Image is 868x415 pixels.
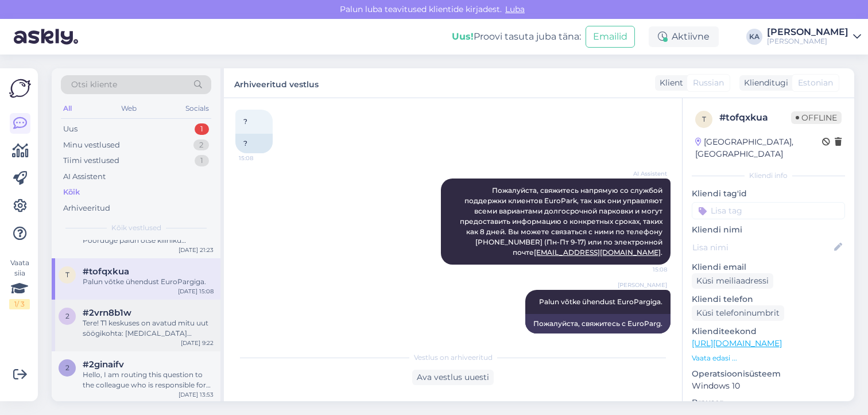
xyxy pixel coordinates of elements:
[83,277,214,287] div: Palun võtke ühendust EuroPargiga.
[692,224,845,236] p: Kliendi nimi
[83,318,214,339] div: Tere! T1 keskuses on avatud mitu uut söögikohta: [MEDICAL_DATA] Suurköögid (1. korrusel Lidli kõr...
[692,293,845,305] p: Kliendi telefon
[624,265,667,274] span: 15:08
[539,297,662,306] span: Palun võtke ühendust EuroPargiga.
[692,397,845,409] p: Brauser
[692,170,845,181] div: Kliendi info
[534,248,661,257] a: [EMAIL_ADDRESS][DOMAIN_NAME]
[235,134,273,153] div: ?
[65,270,69,279] span: t
[791,111,842,124] span: Offline
[63,203,110,214] div: Arhiveeritud
[195,155,209,166] div: 1
[63,139,120,151] div: Minu vestlused
[624,169,667,178] span: AI Assistent
[692,188,845,200] p: Kliendi tag'id
[183,101,211,116] div: Socials
[111,223,161,233] span: Kõik vestlused
[624,334,667,343] span: 15:08
[179,390,214,399] div: [DATE] 13:53
[65,363,69,372] span: 2
[119,101,139,116] div: Web
[502,4,528,14] span: Luba
[767,28,861,46] a: [PERSON_NAME][PERSON_NAME]
[693,77,724,89] span: Russian
[243,117,247,126] span: ?
[414,352,493,363] span: Vestlus on arhiveeritud
[178,287,214,296] div: [DATE] 15:08
[525,314,671,333] div: Пожалуйста, свяжитесь с EuroParg.
[719,111,791,125] div: # tofqxkua
[9,258,30,309] div: Vaata siia
[692,241,832,254] input: Lisa nimi
[65,312,69,320] span: 2
[649,26,719,47] div: Aktiivne
[618,281,667,289] span: [PERSON_NAME]
[179,246,214,254] div: [DATE] 21:23
[181,339,214,347] div: [DATE] 9:22
[452,31,474,42] b: Uus!
[739,77,788,89] div: Klienditugi
[63,171,106,183] div: AI Assistent
[702,115,706,123] span: t
[71,79,117,91] span: Otsi kliente
[412,370,494,385] div: Ava vestlus uuesti
[234,75,319,91] label: Arhiveeritud vestlus
[695,136,822,160] div: [GEOGRAPHIC_DATA], [GEOGRAPHIC_DATA]
[655,77,683,89] div: Klient
[460,186,664,257] span: Пожалуйста, свяжитесь напрямую со службой поддержки клиентов EuroPark, так как они управляют всем...
[61,101,74,116] div: All
[63,123,77,135] div: Uus
[692,202,845,219] input: Lisa tag
[767,37,848,46] div: [PERSON_NAME]
[692,338,782,348] a: [URL][DOMAIN_NAME]
[586,26,635,48] button: Emailid
[63,155,119,166] div: Tiimi vestlused
[9,299,30,309] div: 1 / 3
[83,308,131,318] span: #2vrn8b1w
[692,305,784,321] div: Küsi telefoninumbrit
[746,29,762,45] div: KA
[83,266,129,277] span: #tofqxkua
[692,261,845,273] p: Kliendi email
[83,359,124,370] span: #2ginaifv
[239,154,282,162] span: 15:08
[193,139,209,151] div: 2
[452,30,581,44] div: Proovi tasuta juba täna:
[692,368,845,380] p: Operatsioonisüsteem
[692,273,773,289] div: Küsi meiliaadressi
[692,325,845,338] p: Klienditeekond
[798,77,833,89] span: Estonian
[767,28,848,37] div: [PERSON_NAME]
[9,77,31,99] img: Askly Logo
[692,353,845,363] p: Vaata edasi ...
[83,370,214,390] div: Hello, I am routing this question to the colleague who is responsible for this topic. The reply m...
[195,123,209,135] div: 1
[63,187,80,198] div: Kõik
[692,380,845,392] p: Windows 10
